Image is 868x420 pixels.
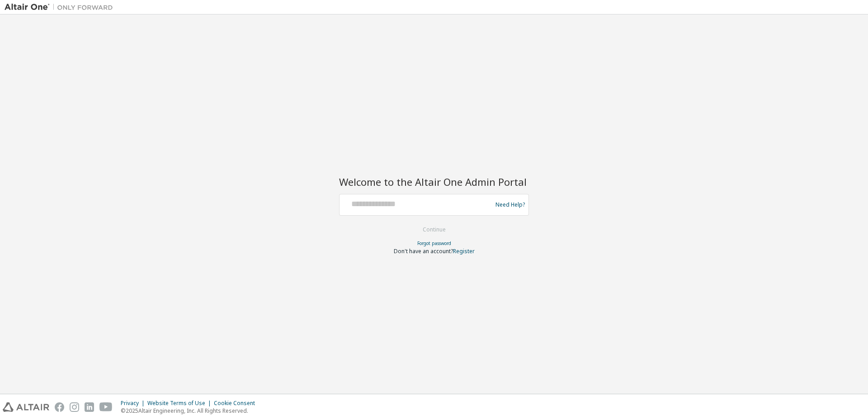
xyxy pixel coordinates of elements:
div: Privacy [121,400,147,407]
span: Don't have an account? [394,247,453,255]
p: © 2025 Altair Engineering, Inc. All Rights Reserved. [121,407,260,415]
a: Forgot password [417,240,451,246]
img: youtube.svg [99,402,113,412]
a: Need Help? [495,204,525,205]
div: Cookie Consent [214,400,260,407]
a: Register [453,247,475,255]
img: linkedin.svg [85,402,94,412]
img: facebook.svg [55,402,64,412]
img: altair_logo.svg [3,402,49,412]
img: Altair One [5,3,118,12]
div: Website Terms of Use [147,400,214,407]
h2: Welcome to the Altair One Admin Portal [339,175,529,188]
img: instagram.svg [70,402,79,412]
